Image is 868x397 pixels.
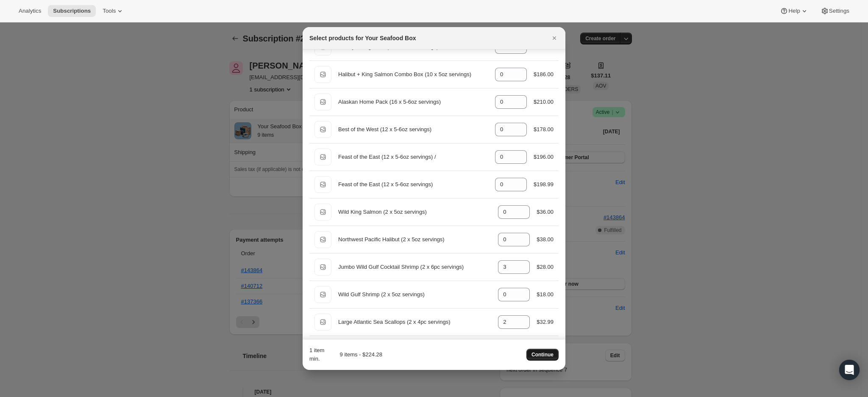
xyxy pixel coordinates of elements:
div: Best of the West (12 x 5-6oz servings) [338,125,488,134]
div: 9 items - $224.28 [331,350,382,359]
div: $18.00 [537,290,554,299]
div: $178.00 [534,125,554,134]
h2: Select products for Your Seafood Box [309,34,416,42]
button: Settings [815,5,854,17]
div: $38.00 [537,235,554,244]
button: Close [548,32,560,44]
div: $36.00 [537,208,554,216]
div: $196.00 [534,153,554,161]
button: Analytics [14,5,46,17]
div: 1 item min. [309,346,328,363]
div: Jumbo Wild Gulf Cocktail Shrimp (2 x 6pc servings) [338,263,491,271]
div: Northwest Pacific Halibut (2 x 5oz servings) [338,235,491,244]
div: Feast of the East (12 x 5-6oz servings) [338,180,488,189]
span: Settings [829,8,849,14]
div: $28.00 [537,263,554,271]
span: Help [788,8,800,14]
button: Tools [97,5,129,17]
span: Continue [531,351,554,358]
div: Large Atlantic Sea Scallops (2 x 4pc servings) [338,318,491,326]
span: Analytics [19,8,41,14]
div: Wild Gulf Shrimp (2 x 5oz servings) [338,290,491,299]
div: Open Intercom Messenger [839,360,860,380]
div: Wild King Salmon (2 x 5oz servings) [338,208,491,216]
div: $198.99 [534,180,554,189]
span: Tools [103,8,116,14]
span: Subscriptions [53,8,91,14]
button: Continue [526,349,559,361]
div: Halibut + King Salmon Combo Box (10 x 5oz servings) [338,70,488,79]
button: Help [775,5,813,17]
div: $186.00 [534,70,554,79]
div: $32.99 [537,318,554,326]
div: $210.00 [534,98,554,106]
div: Feast of the East (12 x 5-6oz servings) / [338,153,488,161]
div: Alaskan Home Pack (16 x 5-6oz servings) [338,98,488,106]
button: Subscriptions [48,5,96,17]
